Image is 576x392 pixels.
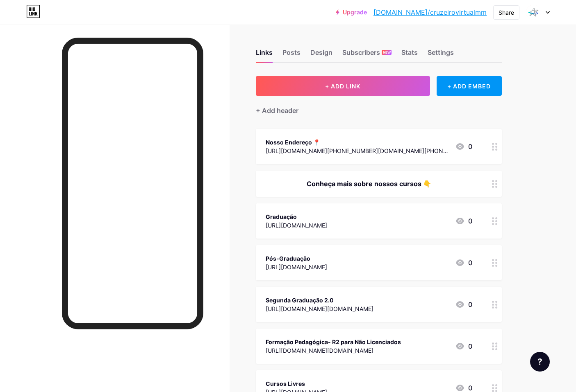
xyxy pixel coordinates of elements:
div: Pós-Graduação [266,254,327,263]
div: Design [310,47,332,62]
div: 0 [455,216,472,226]
div: Cursos Livres [266,379,327,388]
div: Posts [282,47,301,62]
div: 0 [455,258,472,268]
div: 0 [455,142,472,151]
div: [URL][DOMAIN_NAME] [266,263,327,271]
a: [DOMAIN_NAME]/cruzeirovirtualmm [373,7,487,17]
div: Settings [428,47,454,62]
div: [URL][DOMAIN_NAME] [266,221,327,230]
div: Links [256,47,273,62]
div: Segunda Graduação 2.0 [266,296,373,304]
div: + ADD EMBED [437,76,502,96]
div: 0 [455,300,472,309]
div: Formação Pedagógica- R2 para Não Licenciados [266,338,401,346]
img: cruzeirovirtualmm [526,5,541,20]
span: NEW [383,50,391,55]
div: 0 [455,341,472,351]
div: + Add header [256,106,298,115]
div: [URL][DOMAIN_NAME][DOMAIN_NAME] [266,304,373,313]
div: Graduação [266,212,327,221]
button: + ADD LINK [256,76,430,96]
div: Share [499,8,514,17]
div: [URL][DOMAIN_NAME][PHONE_NUMBER][DOMAIN_NAME][PHONE_NUMBER] [266,146,449,155]
div: Nosso Endereço 📍 [266,138,449,146]
div: Conheça mais sobre nossos cursos 👇 [266,179,472,189]
div: Subscribers [342,47,392,62]
a: Upgrade [336,9,367,16]
span: + ADD LINK [325,83,360,90]
div: [URL][DOMAIN_NAME][DOMAIN_NAME] [266,346,401,355]
div: Stats [401,47,418,62]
